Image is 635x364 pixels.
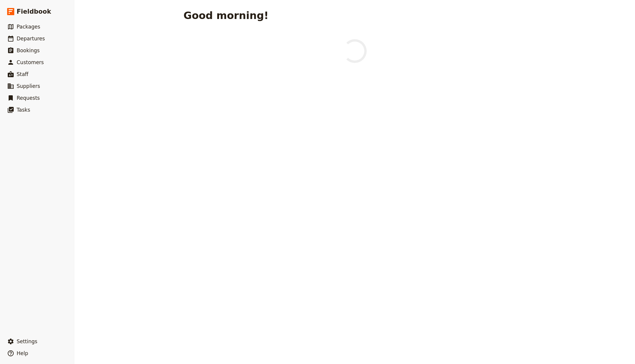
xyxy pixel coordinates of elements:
[17,71,29,77] span: Staff
[17,24,40,30] span: Packages
[17,95,40,101] span: Requests
[17,350,28,356] span: Help
[184,10,269,21] h1: Good morning!
[17,36,45,42] span: Departures
[17,59,44,65] span: Customers
[17,338,37,344] span: Settings
[17,48,40,53] span: Bookings
[17,83,40,89] span: Suppliers
[17,7,51,16] span: Fieldbook
[17,107,30,113] span: Tasks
